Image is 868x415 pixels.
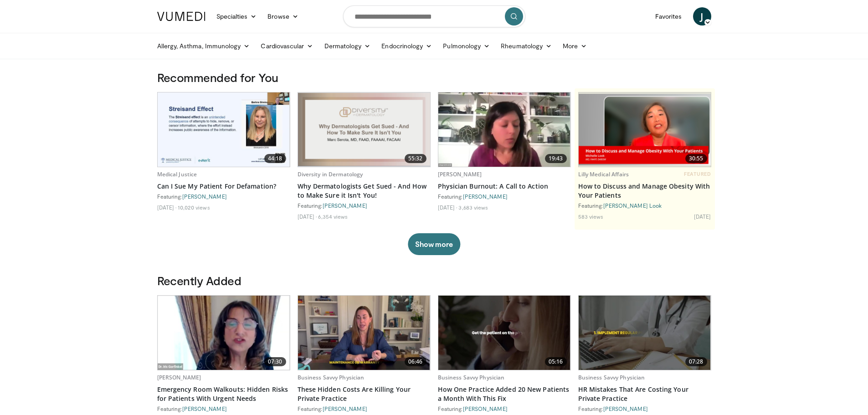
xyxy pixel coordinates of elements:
div: Featuring: [438,405,571,412]
a: 05:16 [438,296,570,370]
a: Cardiovascular [255,37,318,55]
span: 19:43 [545,154,567,163]
a: [PERSON_NAME] [182,405,227,412]
img: 50d22204-cc18-4df3-8da3-77ec835a907d.620x360_q85_upscale.jpg [158,92,290,167]
h3: Recently Added [157,273,711,288]
a: [PERSON_NAME] [157,374,201,381]
a: Allergy, Asthma, Immunology [152,37,256,55]
li: [DATE] [157,204,177,211]
a: Dermatology [319,37,376,55]
a: Pulmonology [437,37,495,55]
a: [PERSON_NAME] [463,193,508,200]
a: [PERSON_NAME] [323,405,367,412]
a: 07:28 [579,296,711,370]
a: [PERSON_NAME] [438,170,482,178]
li: [DATE] [298,213,317,220]
span: 05:16 [545,357,567,366]
span: 44:18 [264,154,286,163]
a: [PERSON_NAME] [182,193,227,200]
a: [PERSON_NAME] Look [603,202,662,209]
a: Business Savvy Physician [578,374,645,381]
h3: Recommended for You [157,70,711,85]
a: Rheumatology [495,37,557,55]
div: Featuring: [578,202,711,209]
button: Show more [408,233,460,255]
div: Featuring: [157,193,290,200]
a: Emergency Room Walkouts: Hidden Risks for Patients With Urgent Needs [157,385,290,403]
a: Specialties [211,7,262,26]
div: Featuring: [298,202,431,209]
a: J [693,7,711,26]
a: 30:55 [579,92,711,167]
li: 583 views [578,213,604,220]
a: 44:18 [158,92,290,167]
span: 06:46 [405,357,426,366]
li: 3,683 views [458,204,488,211]
span: 07:28 [685,357,707,366]
input: Search topics, interventions [343,5,525,27]
a: Favorites [650,7,688,26]
a: 07:30 [158,296,290,370]
a: 19:43 [438,92,570,167]
a: [PERSON_NAME] [323,202,367,209]
a: 55:32 [298,92,430,167]
img: c98a6a29-1ea0-4bd5-8cf5-4d1e188984a7.png.620x360_q85_upscale.png [579,94,711,165]
li: 6,354 views [318,213,348,220]
div: Featuring: [438,193,571,200]
img: ad02d952-57b7-4db2-aac6-b0f1df139ac8.png.620x360_q85_upscale.png [298,93,430,167]
a: Why Dermatologists Get Sued - And How to Make Sure it Isn't You! [298,182,431,200]
a: More [557,37,592,55]
img: da0e661b-3178-4e6d-891c-fa74c539f1a2.620x360_q85_upscale.jpg [579,296,711,370]
a: How One Practice Added 20 New Patients a Month With This Fix [438,385,571,403]
img: d1d3d44d-0dab-4c2d-80d0-d81517b40b1b.620x360_q85_upscale.jpg [158,296,290,370]
a: Medical Justice [157,170,197,178]
img: 5868add3-d917-4a99-95fc-689fa2374450.620x360_q85_upscale.jpg [298,296,430,370]
a: Browse [262,7,304,26]
a: Can I Sue My Patient For Defamation? [157,182,290,191]
img: ae962841-479a-4fc3-abd9-1af602e5c29c.620x360_q85_upscale.jpg [438,92,570,167]
div: Featuring: [157,405,290,412]
span: FEATURED [684,171,711,177]
a: Business Savvy Physician [298,374,365,381]
img: 91028a78-7887-4b73-aa20-d4fc93d7df92.620x360_q85_upscale.jpg [438,296,570,370]
a: [PERSON_NAME] [463,405,508,412]
div: Featuring: [578,405,711,412]
a: 06:46 [298,296,430,370]
a: Diversity in Dermatology [298,170,363,178]
a: These Hidden Costs Are Killing Your Private Practice [298,385,431,403]
div: Featuring: [298,405,431,412]
a: How to Discuss and Manage Obesity With Your Patients [578,182,711,200]
li: 10,020 views [178,204,210,211]
a: Business Savvy Physician [438,374,505,381]
a: Lilly Medical Affairs [578,170,629,178]
span: 55:32 [405,154,426,163]
a: Endocrinology [376,37,437,55]
li: [DATE] [694,213,711,220]
img: VuMedi Logo [157,12,205,21]
li: [DATE] [438,204,457,211]
span: 30:55 [685,154,707,163]
a: HR Mistakes That Are Costing Your Private Practice [578,385,711,403]
a: [PERSON_NAME] [603,405,648,412]
a: Physician Burnout: A Call to Action [438,182,571,191]
span: 07:30 [264,357,286,366]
